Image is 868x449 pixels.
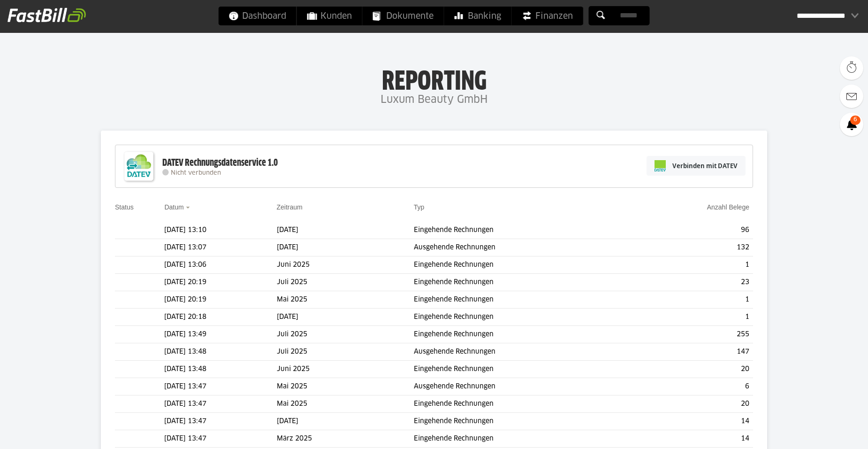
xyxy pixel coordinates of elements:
[631,395,753,413] td: 20
[414,413,631,430] td: Eingehende Rechnungen
[631,413,753,430] td: 14
[164,378,276,395] td: [DATE] 13:47
[164,274,276,291] td: [DATE] 20:19
[277,343,414,361] td: Juli 2025
[414,309,631,326] td: Eingehende Rechnungen
[219,7,297,25] a: Dashboard
[631,291,753,309] td: 1
[631,343,753,361] td: 147
[164,361,276,378] td: [DATE] 13:48
[277,256,414,274] td: Juni 2025
[631,239,753,256] td: 132
[631,274,753,291] td: 23
[414,274,631,291] td: Eingehende Rechnungen
[414,361,631,378] td: Eingehende Rechnungen
[164,395,276,413] td: [DATE] 13:47
[277,274,414,291] td: Juli 2025
[655,160,666,171] img: pi-datev-logo-farbig-24.svg
[8,8,86,23] img: fastbill_logo_white.png
[120,147,158,185] img: DATEV-Datenservice Logo
[164,222,276,239] td: [DATE] 13:10
[414,222,631,239] td: Eingehende Rechnungen
[186,207,192,209] img: sort_desc.gif
[164,291,276,309] td: [DATE] 20:19
[363,7,444,25] a: Dokumente
[277,413,414,430] td: [DATE]
[164,256,276,274] td: [DATE] 13:06
[277,378,414,395] td: Mai 2025
[164,326,276,343] td: [DATE] 13:49
[631,326,753,343] td: 255
[455,7,501,25] span: Banking
[707,203,749,211] a: Anzahl Belege
[796,421,859,444] iframe: Öffnet ein Widget, in dem Sie weitere Informationen finden
[647,156,746,176] a: Verbinden mit DATEV
[229,7,286,25] span: Dashboard
[277,326,414,343] td: Juli 2025
[512,7,583,25] a: Finanzen
[414,256,631,274] td: Eingehende Rechnungen
[277,430,414,448] td: März 2025
[373,7,434,25] span: Dokumente
[277,395,414,413] td: Mai 2025
[164,343,276,361] td: [DATE] 13:48
[277,203,303,211] a: Zeitraum
[277,309,414,326] td: [DATE]
[631,378,753,395] td: 6
[414,326,631,343] td: Eingehende Rechnungen
[307,7,352,25] span: Kunden
[297,7,362,25] a: Kunden
[631,361,753,378] td: 20
[94,66,774,91] h1: Reporting
[164,203,183,211] a: Datum
[672,161,738,170] span: Verbinden mit DATEV
[277,291,414,309] td: Mai 2025
[414,378,631,395] td: Ausgehende Rechnungen
[444,7,511,25] a: Banking
[115,203,134,211] a: Status
[171,170,221,176] span: Nicht verbunden
[164,413,276,430] td: [DATE] 13:47
[414,395,631,413] td: Eingehende Rechnungen
[277,222,414,239] td: [DATE]
[414,239,631,256] td: Ausgehende Rechnungen
[277,239,414,256] td: [DATE]
[164,239,276,256] td: [DATE] 13:07
[840,113,863,136] a: 6
[162,157,278,169] div: DATEV Rechnungsdatenservice 1.0
[522,7,573,25] span: Finanzen
[631,256,753,274] td: 1
[414,291,631,309] td: Eingehende Rechnungen
[277,361,414,378] td: Juni 2025
[414,343,631,361] td: Ausgehende Rechnungen
[414,430,631,448] td: Eingehende Rechnungen
[164,309,276,326] td: [DATE] 20:18
[414,203,425,211] a: Typ
[631,222,753,239] td: 96
[631,430,753,448] td: 14
[631,309,753,326] td: 1
[164,430,276,448] td: [DATE] 13:47
[850,116,860,125] span: 6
